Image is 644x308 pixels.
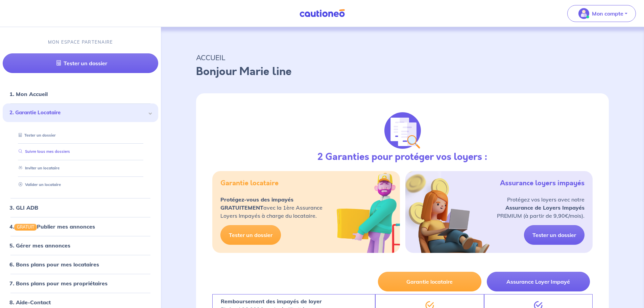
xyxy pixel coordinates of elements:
[3,87,158,101] div: 1. Mon Accueil
[220,225,281,245] a: Tester un dossier
[11,163,150,174] div: Inviter un locataire
[592,9,623,18] p: Mon compte
[3,201,158,214] div: 3. GLI ADB
[567,5,636,22] button: illu_account_valid_menu.svgMon compte
[9,280,108,287] a: 7. Bons plans pour mes propriétaires
[497,195,585,220] p: Protégez vos loyers avec notre PREMIUM (à partir de 9,90€/mois).
[11,146,150,158] div: Suivre tous mes dossiers
[3,239,158,252] div: 5. Gérer mes annonces
[3,258,158,271] div: 6. Bons plans pour mes locataires
[48,39,113,45] p: MON ESPACE PARTENAIRE
[3,220,158,233] div: 4.GRATUITPublier mes annonces
[220,196,293,211] strong: Protégez-vous des impayés GRATUITEMENT
[378,272,481,291] button: Garantie locataire
[196,64,609,80] p: Bonjour Marie line
[9,223,95,230] a: 4.GRATUITPublier mes annonces
[16,166,59,170] a: Inviter un locataire
[384,112,421,149] img: justif-loupe
[524,225,585,245] a: Tester un dossier
[196,51,609,64] p: ACCUEIL
[9,91,48,97] a: 1. Mon Accueil
[11,130,150,141] div: Tester un dossier
[220,195,323,220] p: avec la 1ère Assurance Loyers Impayés à charge du locataire.
[505,204,585,211] strong: Assurance de Loyers Impayés
[11,179,150,190] div: Valider un locataire
[578,8,589,19] img: illu_account_valid_menu.svg
[317,151,487,163] h3: 2 Garanties pour protéger vos loyers :
[3,277,158,290] div: 7. Bons plans pour mes propriétaires
[221,298,322,305] strong: Remboursement des impayés de loyer
[9,261,99,268] a: 6. Bons plans pour mes locataires
[9,299,51,306] a: 8. Aide-Contact
[297,9,348,18] img: Cautioneo
[3,103,158,122] div: 2. Garantie Locataire
[16,133,56,138] a: Tester un dossier
[3,53,158,73] a: Tester un dossier
[16,149,70,154] a: Suivre tous mes dossiers
[16,182,61,187] a: Valider un locataire
[9,204,38,211] a: 3. GLI ADB
[500,179,585,187] h5: Assurance loyers impayés
[9,242,70,249] a: 5. Gérer mes annonces
[9,109,146,117] span: 2. Garantie Locataire
[220,179,279,187] h5: Garantie locataire
[487,272,590,291] button: Assurance Loyer Impayé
